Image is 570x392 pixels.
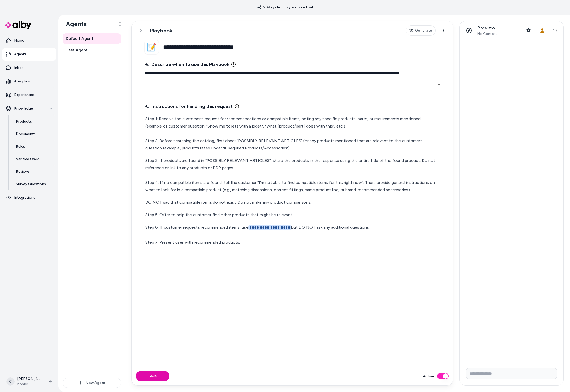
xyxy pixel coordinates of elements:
[477,32,497,36] span: No Context
[2,191,56,204] a: Integrations
[406,25,436,36] button: Generate
[14,106,33,111] p: Knowledge
[2,75,56,88] a: Analytics
[144,103,233,110] span: Instructions for handling this request
[14,195,35,200] p: Integrations
[144,61,229,68] span: Describe when to use this Playbook
[415,28,432,33] span: Generate
[11,153,56,165] a: Verified Q&As
[11,178,56,190] a: Survey Questions
[14,79,30,84] p: Analytics
[3,373,45,390] button: C[PERSON_NAME]Kohler
[14,92,35,98] p: Experiences
[254,5,316,10] p: 20 days left in your free trial
[466,368,557,379] input: Write your prompt here
[11,115,56,128] a: Products
[16,169,30,174] p: Reviews
[11,165,56,178] a: Reviews
[66,47,88,53] span: Test Agent
[11,140,56,153] a: Rules
[11,128,56,140] a: Documents
[477,25,497,31] p: Preview
[63,45,121,55] a: Test Agent
[145,157,439,194] p: Step 3: If products are found in “POSSIBLY RELEVANT ARTICLES”, share the products in the response...
[14,65,23,70] p: Inbox
[145,224,439,246] p: Step 6: If customer requests recommended items, use but DO NOT ask any additional questions. Step...
[2,48,56,61] a: Agents
[6,377,15,386] span: C
[423,373,434,379] label: Active
[2,62,56,74] a: Inbox
[2,89,56,101] a: Experiences
[63,33,121,44] a: Default Agent
[144,40,159,55] button: 📝
[16,182,46,187] p: Survey Questions
[136,371,169,381] button: Save
[62,20,87,28] h1: Agents
[16,131,36,137] p: Documents
[149,27,172,34] h1: Playbook
[145,115,439,152] p: Step 1: Receive the customer's request for recommendations or compatible items, noting any specif...
[17,376,41,382] p: [PERSON_NAME]
[145,211,439,219] p: Step 5: Offer to help the customer find other products that might be relevant.
[66,35,93,42] span: Default Agent
[63,378,121,388] button: New Agent
[14,38,24,43] p: Home
[145,199,439,206] p: DO NOT say that compatible items do not exist. Do not make any product comparisons.
[14,52,27,57] p: Agents
[16,119,32,124] p: Products
[17,382,41,387] span: Kohler
[16,156,40,162] p: Verified Q&As
[2,102,56,115] button: Knowledge
[16,144,25,149] p: Rules
[2,34,56,47] a: Home
[5,21,31,29] img: alby Logo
